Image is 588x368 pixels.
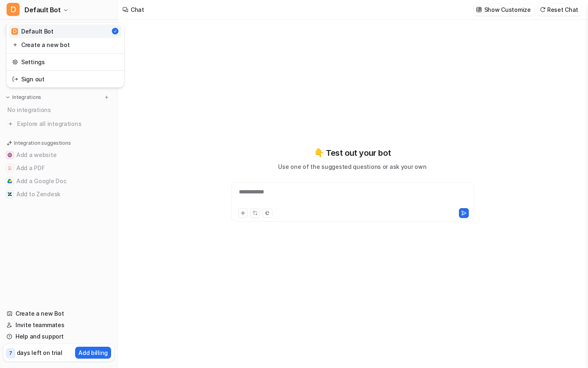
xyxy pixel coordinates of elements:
[12,58,18,66] img: reset
[9,72,122,86] a: Sign out
[12,40,18,49] img: reset
[12,75,18,83] img: reset
[7,3,20,16] span: D
[11,28,18,35] span: D
[11,27,53,36] div: Default Bot
[24,4,61,16] span: Default Bot
[9,38,122,52] a: Create a new bot
[9,55,122,69] a: Settings
[7,23,124,88] div: DDefault Bot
